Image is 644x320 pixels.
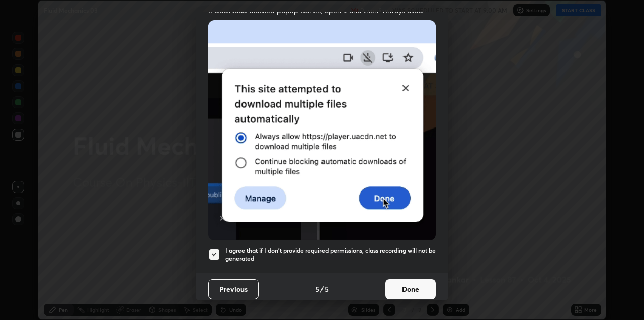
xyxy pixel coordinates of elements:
h4: 5 [325,284,329,294]
h5: I agree that if I don't provide required permissions, class recording will not be generated [225,247,436,263]
button: Previous [208,279,259,299]
img: downloads-permission-blocked.gif [208,20,436,240]
h4: 5 [315,284,319,294]
h4: / [320,284,324,294]
button: Done [385,279,436,299]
